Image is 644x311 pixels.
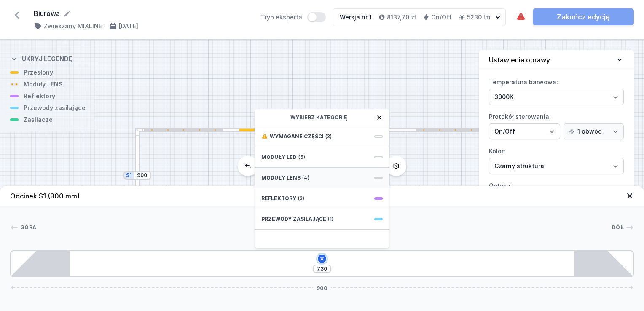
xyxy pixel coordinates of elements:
input: Wymiar [mm] [135,172,149,179]
span: (1) [328,216,333,223]
label: Temperatura barwowa: [489,75,624,105]
span: (3) [298,195,304,202]
label: Optyka: [489,179,624,209]
input: Wymiar [mm] [315,265,329,272]
h4: Odcinek S1 [10,191,80,201]
span: (4) [302,174,309,181]
select: Protokół sterowania: [489,123,560,139]
span: Moduły LENS [261,174,301,181]
label: Protokół sterowania: [489,110,624,139]
span: Przewody zasilające [261,216,326,223]
button: Dodaj element [316,253,328,265]
span: (5) [298,154,305,161]
h4: [DATE] [119,22,138,30]
span: Reflektory [261,195,296,202]
h4: On/Off [431,13,452,21]
span: Wybierz kategorię [290,114,347,121]
label: Tryb eksperta [261,12,326,22]
h4: Ustawienia oprawy [489,55,550,65]
span: Dół [612,224,624,231]
button: Ustawienia oprawy [479,50,634,70]
h4: Ukryj legendę [22,55,72,63]
button: Tryb eksperta [307,12,326,22]
button: Zamknij okno [376,114,383,121]
span: Góra [20,224,36,231]
span: 900 [313,285,331,290]
div: Wersja nr 1 [340,13,372,21]
span: Wymagane części [270,133,324,140]
select: Kolor: [489,158,624,174]
select: Protokół sterowania: [563,123,624,139]
label: Kolor: [489,145,624,174]
form: Biurowa [34,8,251,19]
select: Temperatura barwowa: [489,89,624,105]
h4: 8137,70 zł [387,13,416,21]
h4: Zwieszany MIXLINE [44,22,102,30]
span: (3) [325,133,332,140]
button: Edytuj nazwę projektu [63,9,72,18]
button: Wersja nr 18137,70 złOn/Off5230 lm [333,8,506,26]
button: Ukryj legendę [10,48,72,68]
h4: 5230 lm [467,13,490,21]
span: (900 mm) [48,192,80,200]
span: Moduły LED [261,154,297,161]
